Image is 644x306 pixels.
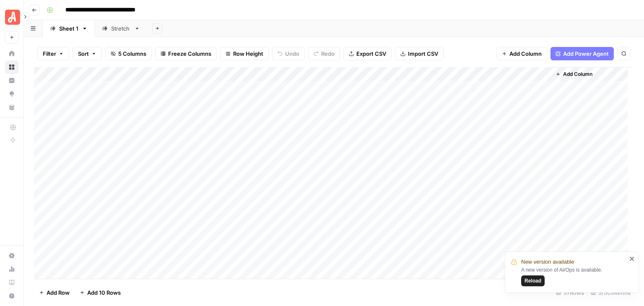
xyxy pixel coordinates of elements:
span: Import CSV [408,49,438,58]
span: Add Column [563,70,592,78]
span: Add Row [47,288,70,297]
span: Undo [285,49,299,58]
span: 5 Columns [118,49,146,58]
button: Row Height [220,47,269,60]
span: Add 10 Rows [87,288,121,297]
a: Insights [5,74,18,87]
a: Usage [5,262,18,276]
button: Reload [521,275,545,286]
button: Undo [272,47,305,60]
button: close [629,255,635,262]
button: Help + Support [5,289,18,303]
button: 5 Columns [105,47,152,60]
a: Browse [5,60,18,74]
button: Add Row [34,286,75,299]
button: Redo [308,47,340,60]
button: Workspace: Angi [5,7,18,28]
button: Add Column [552,69,596,80]
a: Your Data [5,101,18,114]
button: Import CSV [395,47,444,60]
div: 57 Rows [553,286,587,299]
span: Add Power Agent [563,49,609,58]
button: Add Power Agent [551,47,614,60]
span: Add Column [509,49,542,58]
a: Opportunities [5,87,18,101]
span: Row Height [233,49,263,58]
button: Add Column [496,47,547,60]
button: Freeze Columns [155,47,217,60]
a: Home [5,47,18,60]
span: Sort [78,49,89,58]
a: Sheet 1 [43,20,95,37]
span: Freeze Columns [168,49,211,58]
span: Filter [43,49,56,58]
button: Export CSV [343,47,392,60]
span: Redo [321,49,335,58]
a: Settings [5,249,18,262]
div: A new version of AirOps is available. [521,266,627,286]
a: Stretch [95,20,147,37]
span: Reload [525,277,541,285]
a: Learning Hub [5,276,18,289]
button: Sort [73,47,102,60]
div: Sheet 1 [59,24,78,33]
div: 5/5 Columns [587,286,634,299]
span: New version available [521,258,574,266]
span: Export CSV [356,49,386,58]
button: Filter [37,47,69,60]
img: Angi Logo [5,10,20,25]
div: Stretch [111,24,131,33]
button: Add 10 Rows [75,286,126,299]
